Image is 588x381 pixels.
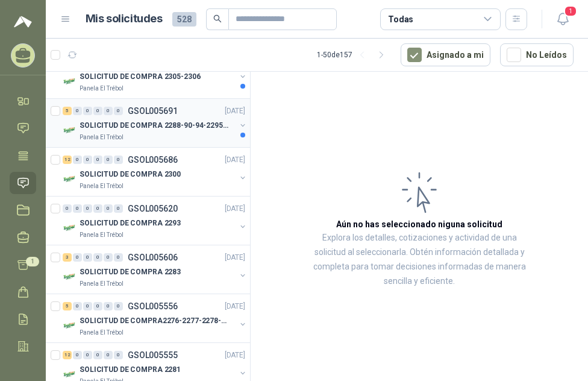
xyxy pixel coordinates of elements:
p: SOLICITUD DE COMPRA 2305-2306 [80,71,201,83]
div: 0 [73,351,82,359]
div: 0 [93,156,102,164]
a: 0 0 0 0 0 0 GSOL005620[DATE] Company LogoSOLICITUD DE COMPRA 2293Panela El Trébol [63,201,248,240]
p: SOLICITUD DE COMPRA 2288-90-94-2295-96-2301-02-04 [80,120,230,131]
div: 0 [73,107,82,115]
div: 1 - 50 de 157 [317,45,391,65]
a: 3 0 0 0 0 0 GSOL005606[DATE] Company LogoSOLICITUD DE COMPRA 2283Panela El Trébol [63,250,248,289]
div: 5 [63,107,72,115]
div: 0 [114,107,123,115]
p: GSOL005556 [128,302,178,310]
p: SOLICITUD DE COMPRA 2281 [80,364,181,376]
img: Company Logo [63,123,77,137]
p: Panela El Trébol [80,84,124,93]
p: [DATE] [225,350,245,361]
button: 1 [552,8,574,30]
div: 0 [73,302,82,310]
p: [DATE] [225,154,245,166]
button: Asignado a mi [401,43,490,66]
p: SOLICITUD DE COMPRA 2283 [80,266,181,278]
div: 0 [73,204,82,213]
a: 1 0 0 0 0 0 GSOL005708[DATE] Company LogoSOLICITUD DE COMPRA 2305-2306Panela El Trébol [63,55,248,93]
div: 0 [93,351,102,359]
img: Logo peakr [14,14,32,29]
div: 0 [73,253,82,262]
p: GSOL005686 [128,156,178,164]
div: 0 [104,351,113,359]
span: search [213,14,222,23]
p: GSOL005606 [128,253,178,262]
div: 0 [73,156,82,164]
h3: Aún no has seleccionado niguna solicitud [336,218,502,231]
a: 12 0 0 0 0 0 GSOL005686[DATE] Company LogoSOLICITUD DE COMPRA 2300Panela El Trébol [63,153,248,191]
span: 1 [26,257,39,266]
img: Company Logo [63,221,77,235]
p: [DATE] [225,252,245,263]
div: 0 [93,302,102,310]
div: 0 [93,107,102,115]
img: Company Logo [63,172,77,186]
p: Explora los detalles, cotizaciones y actividad de una solicitud al seleccionarla. Obtén informaci... [311,231,528,289]
div: 12 [63,156,72,164]
button: No Leídos [500,43,574,66]
h1: Mis solicitudes [86,10,163,28]
div: 0 [114,204,123,213]
img: Company Logo [63,269,77,284]
div: 0 [104,107,113,115]
p: SOLICITUD DE COMPRA2276-2277-2278-2284-2285- [80,315,230,327]
div: 0 [83,107,92,115]
div: 0 [93,253,102,262]
p: [DATE] [225,203,245,215]
div: 0 [63,204,72,213]
p: GSOL005555 [128,351,178,359]
p: Panela El Trébol [80,181,124,191]
div: 0 [114,351,123,359]
div: 0 [83,302,92,310]
span: 528 [172,12,196,27]
div: 0 [83,156,92,164]
div: 0 [104,302,113,310]
a: 5 0 0 0 0 0 GSOL005556[DATE] Company LogoSOLICITUD DE COMPRA2276-2277-2278-2284-2285-Panela El Tr... [63,299,248,338]
div: 5 [63,302,72,310]
div: 0 [104,253,113,262]
div: 0 [93,204,102,213]
div: 3 [63,253,72,262]
p: Panela El Trébol [80,279,124,289]
p: GSOL005691 [128,107,178,115]
p: [DATE] [225,105,245,117]
div: 0 [104,156,113,164]
p: Panela El Trébol [80,133,124,142]
p: SOLICITUD DE COMPRA 2293 [80,218,181,229]
div: 0 [114,156,123,164]
div: 0 [104,204,113,213]
p: [DATE] [225,301,245,312]
div: 0 [83,204,92,213]
div: 0 [83,253,92,262]
div: 0 [114,253,123,262]
a: 5 0 0 0 0 0 GSOL005691[DATE] Company LogoSOLICITUD DE COMPRA 2288-90-94-2295-96-2301-02-04Panela ... [63,104,248,142]
a: 1 [10,254,36,276]
div: 12 [63,351,72,359]
p: GSOL005620 [128,204,178,213]
p: Panela El Trébol [80,230,124,240]
p: SOLICITUD DE COMPRA 2300 [80,169,181,180]
span: 1 [564,5,577,17]
div: 0 [83,351,92,359]
div: 0 [114,302,123,310]
div: Todas [388,13,413,26]
img: Company Logo [63,74,77,89]
p: Panela El Trébol [80,328,124,338]
img: Company Logo [63,318,77,333]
